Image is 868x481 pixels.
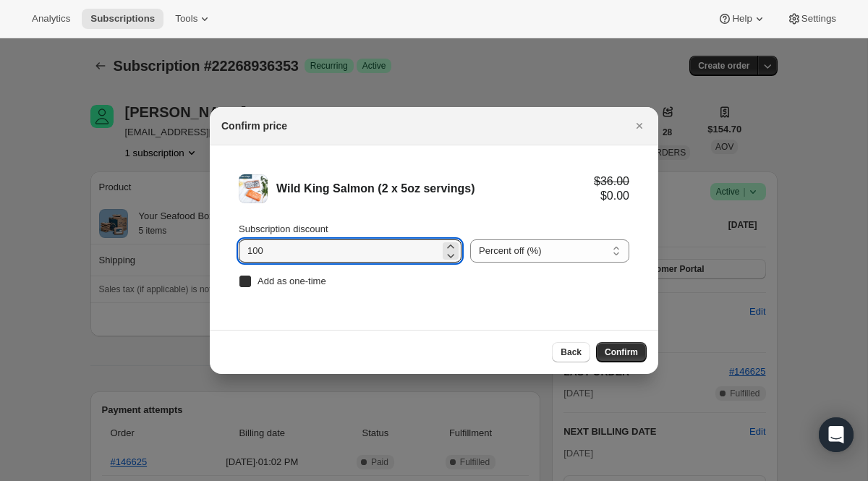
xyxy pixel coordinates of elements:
span: Settings [801,13,836,25]
button: Back [552,342,590,362]
button: Subscriptions [82,9,163,29]
span: Tools [175,13,197,25]
span: Analytics [32,13,70,25]
span: Subscription discount [239,224,328,234]
button: Close [629,116,650,136]
button: Help [709,9,775,29]
button: Tools [166,9,221,29]
div: Open Intercom Messenger [819,417,854,452]
span: Add as one-time [258,276,326,286]
div: Wild King Salmon (2 x 5oz servings) [276,182,594,196]
span: Subscriptions [90,13,155,25]
button: Confirm [596,342,647,362]
div: $36.00 [594,174,629,189]
span: Help [732,13,752,25]
img: Wild King Salmon (2 x 5oz servings) [239,174,268,203]
button: Analytics [23,9,79,29]
div: $0.00 [594,189,629,203]
span: Back [561,346,582,358]
h2: Confirm price [221,119,287,133]
span: Confirm [605,346,638,358]
button: Settings [778,9,845,29]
